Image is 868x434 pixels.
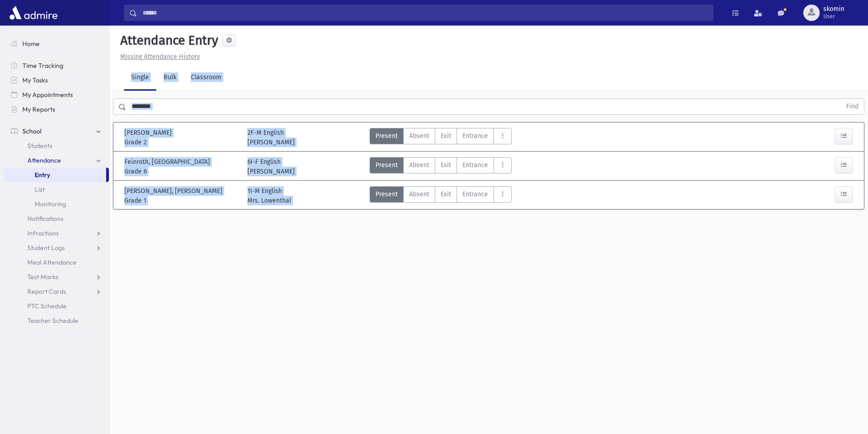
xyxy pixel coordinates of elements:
[117,33,218,48] h5: Attendance Entry
[124,138,238,147] span: Grade 2
[22,40,40,48] span: Home
[823,5,844,13] span: skomin
[247,128,295,147] div: 2F-M English [PERSON_NAME]
[22,127,41,135] span: School
[4,36,109,51] a: Home
[27,317,78,325] span: Teacher Schedule
[370,128,512,147] div: AttTypes
[4,73,109,87] a: My Tasks
[247,186,291,205] div: 1I-M English Mrs. Lowenthal
[441,160,451,170] span: Exit
[22,76,48,84] span: My Tasks
[4,284,109,299] a: Report Cards
[4,153,109,168] a: Attendance
[22,105,55,113] span: My Reports
[462,131,488,141] span: Entrance
[4,299,109,313] a: PTC Schedule
[441,131,451,141] span: Exit
[4,168,106,182] a: Entry
[4,313,109,328] a: Teacher Schedule
[4,211,109,226] a: Notifications
[27,229,59,237] span: Infractions
[184,65,229,91] a: Classroom
[35,200,66,208] span: Monitoring
[4,197,109,211] a: Monitoring
[4,124,109,138] a: School
[370,186,512,205] div: AttTypes
[4,240,109,255] a: Student Logs
[35,185,45,194] span: List
[462,160,488,170] span: Entrance
[370,157,512,176] div: AttTypes
[375,189,398,199] span: Present
[120,53,200,61] u: Missing Attendance History
[117,53,200,61] a: Missing Attendance History
[124,157,212,167] span: Feinroth, [GEOGRAPHIC_DATA]
[4,226,109,240] a: Infractions
[7,4,60,22] img: AdmirePro
[375,160,398,170] span: Present
[27,244,65,252] span: Student Logs
[409,131,429,141] span: Absent
[27,156,61,164] span: Attendance
[124,186,224,196] span: [PERSON_NAME], [PERSON_NAME]
[124,65,156,91] a: Single
[375,131,398,141] span: Present
[841,99,864,114] button: Find
[35,171,50,179] span: Entry
[27,302,67,310] span: PTC Schedule
[137,5,713,21] input: Search
[27,142,52,150] span: Students
[124,196,238,205] span: Grade 1
[22,61,63,70] span: Time Tracking
[124,128,174,138] span: [PERSON_NAME]
[409,189,429,199] span: Absent
[409,160,429,170] span: Absent
[4,102,109,117] a: My Reports
[27,258,77,266] span: Meal Attendance
[27,273,58,281] span: Test Marks
[4,58,109,73] a: Time Tracking
[27,214,63,223] span: Notifications
[4,138,109,153] a: Students
[4,255,109,270] a: Meal Attendance
[4,182,109,197] a: List
[4,270,109,284] a: Test Marks
[27,287,66,296] span: Report Cards
[441,189,451,199] span: Exit
[156,65,184,91] a: Bulk
[4,87,109,102] a: My Appointments
[247,157,295,176] div: 6I-F English [PERSON_NAME]
[22,91,73,99] span: My Appointments
[124,167,238,176] span: Grade 6
[823,13,844,20] span: User
[462,189,488,199] span: Entrance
